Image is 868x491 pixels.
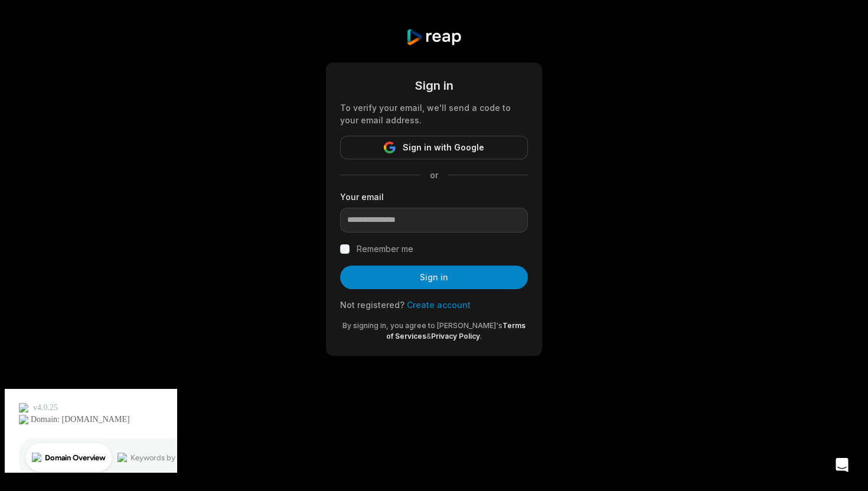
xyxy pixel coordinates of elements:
label: Your email [340,191,528,203]
div: Domain: [DOMAIN_NAME] [31,31,130,40]
img: website_grey.svg [19,31,28,40]
div: Keywords by Traffic [130,70,199,77]
span: . [480,332,482,341]
img: reap [406,28,462,46]
span: or [420,169,448,181]
img: tab_keywords_by_traffic_grey.svg [118,68,127,78]
div: Sign in [340,77,528,94]
div: Domain Overview [45,70,106,77]
div: To verify your email, we'll send a code to your email address. [340,102,528,126]
img: tab_domain_overview_orange.svg [32,68,41,78]
span: Sign in with Google [403,140,484,155]
span: Not registered? [340,300,404,310]
a: Privacy Policy [431,332,480,341]
a: Create account [407,300,471,310]
div: v 4.0.25 [33,19,58,28]
div: Open Intercom Messenger [828,451,856,479]
button: Sign in [340,266,528,289]
img: logo_orange.svg [19,19,28,28]
a: Terms of Services [386,321,526,341]
span: & [426,332,431,341]
button: Sign in with Google [340,136,528,159]
label: Remember me [357,242,413,256]
span: By signing in, you agree to [PERSON_NAME]'s [342,321,502,330]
